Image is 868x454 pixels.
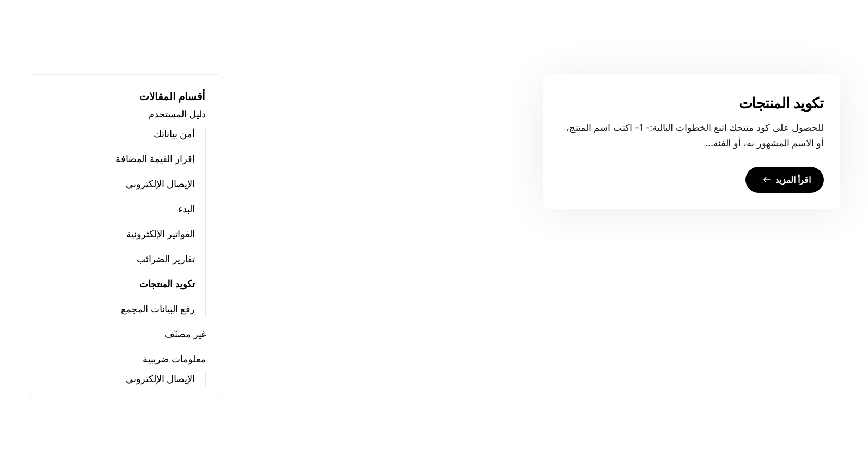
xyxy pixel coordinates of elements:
a: اقرأ المزيد [745,167,824,193]
a: تكويد المنتجات [139,277,195,291]
a: أمن بياناتك [154,127,195,141]
a: إقرار القيمة المضافة [116,152,195,166]
a: الإيصال الإلكتروني [126,177,195,191]
a: تقارير الضرائب [137,252,195,266]
strong: أقسام المقالات [139,91,206,102]
a: غير مصنّف [165,327,206,341]
a: تكويد المنتجات [739,95,824,112]
a: معلومات ضريبية [143,352,206,366]
a: البدء [178,202,195,216]
a: الإيصال الإلكتروني [126,372,195,386]
a: رفع البيانات المجمع [121,302,195,316]
a: الفواتير الإلكترونية [126,227,195,241]
p: للحصول على كود منتجك اتبع الخطوات التالية:- 1- اكتب اسم المنتج، أو الاسم المشهور به، أو الفئة... [559,120,824,151]
a: دليل المستخدم [149,107,206,121]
